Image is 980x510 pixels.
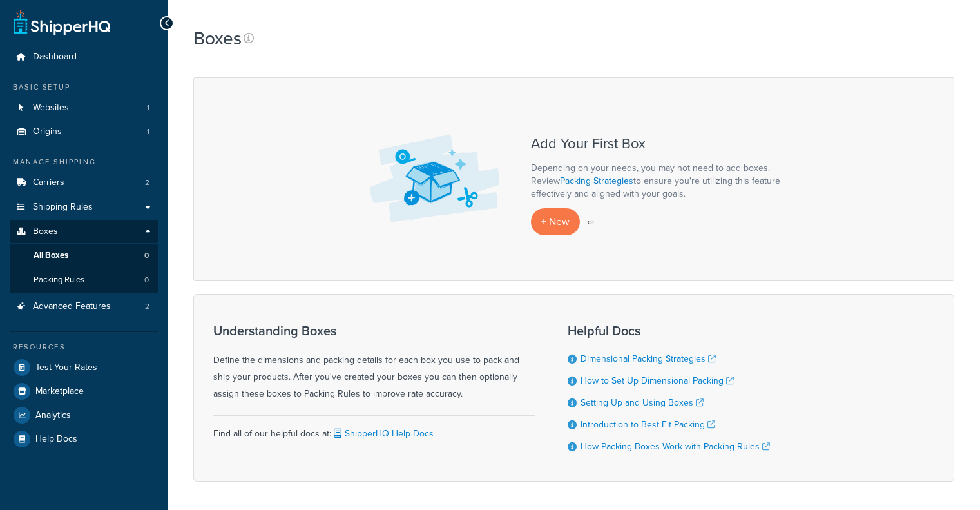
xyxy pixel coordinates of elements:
span: Dashboard [33,52,77,63]
p: Depending on your needs, you may not need to add boxes. Review to ensure you're utilizing this fe... [531,162,789,201]
a: How Packing Boxes Work with Packing Rules [581,440,770,453]
span: 2 [145,301,149,312]
span: 2 [145,177,149,188]
a: Websites 1 [10,96,158,120]
a: Advanced Features 2 [10,295,158,319]
span: Origins [33,126,62,137]
div: Find all of our helpful docs at: [213,415,535,442]
li: Boxes [10,220,158,293]
span: Help Docs [35,434,77,445]
a: Packing Rules 0 [10,268,158,292]
a: Test Your Rates [10,356,158,379]
a: Carriers 2 [10,171,158,195]
p: or [588,213,595,231]
a: Packing Strategies [560,174,633,188]
div: Manage Shipping [10,157,158,168]
a: Marketplace [10,380,158,403]
span: Analytics [35,410,71,421]
li: Origins [10,120,158,144]
span: Test Your Rates [35,362,97,373]
div: Define the dimensions and packing details for each box you use to pack and ship your products. Af... [213,324,535,402]
li: All Boxes [10,244,158,268]
div: Basic Setup [10,82,158,93]
a: Dimensional Packing Strategies [581,352,716,366]
h1: Boxes [193,26,242,51]
a: All Boxes 0 [10,244,158,268]
span: 1 [147,103,149,113]
div: Resources [10,342,158,353]
span: Packing Rules [34,275,84,286]
h3: Understanding Boxes [213,324,535,338]
span: 0 [144,275,149,286]
li: Websites [10,96,158,120]
span: Marketplace [35,386,84,397]
a: Introduction to Best Fit Packing [581,418,715,431]
li: Packing Rules [10,268,158,292]
a: How to Set Up Dimensional Packing [581,374,734,387]
span: Carriers [33,177,64,188]
a: Origins 1 [10,120,158,144]
span: Advanced Features [33,301,111,312]
span: 0 [144,250,149,261]
span: Shipping Rules [33,202,93,213]
a: Setting Up and Using Boxes [581,396,704,409]
span: All Boxes [34,250,68,261]
span: + New [541,214,570,229]
a: ShipperHQ Help Docs [331,427,434,440]
li: Advanced Features [10,295,158,319]
a: Shipping Rules [10,195,158,219]
a: Analytics [10,404,158,427]
a: Boxes [10,220,158,244]
a: ShipperHQ Home [14,10,110,35]
span: Boxes [33,226,58,237]
a: Help Docs [10,427,158,451]
a: + New [531,208,580,235]
li: Carriers [10,171,158,195]
a: Dashboard [10,45,158,69]
h3: Add Your First Box [531,136,789,152]
span: Websites [33,103,69,113]
h3: Helpful Docs [568,324,770,338]
span: 1 [147,126,149,137]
